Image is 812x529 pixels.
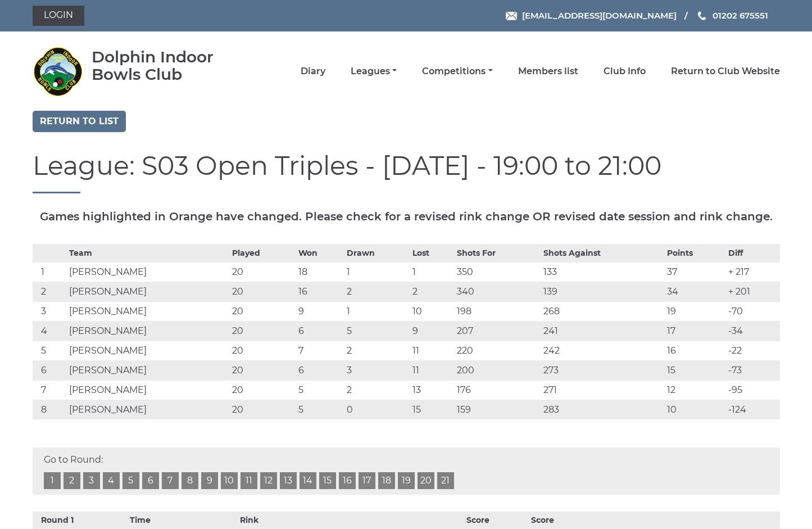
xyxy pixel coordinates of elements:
[201,472,218,489] a: 9
[229,244,296,262] th: Played
[418,472,434,489] a: 20
[33,282,67,301] td: 2
[63,472,80,489] a: 2
[506,12,517,20] img: Email
[33,321,67,341] td: 4
[33,360,67,380] td: 6
[410,360,453,380] td: 11
[454,341,541,360] td: 220
[296,282,344,301] td: 16
[182,472,198,489] a: 8
[229,400,296,419] td: 20
[123,472,139,489] a: 5
[142,472,159,489] a: 6
[296,321,344,341] td: 6
[33,152,780,193] h1: League: S03 Open Triples - [DATE] - 19:00 to 21:00
[541,400,664,419] td: 283
[66,301,229,321] td: [PERSON_NAME]
[66,360,229,380] td: [PERSON_NAME]
[66,321,229,341] td: [PERSON_NAME]
[296,360,344,380] td: 6
[319,472,336,489] a: 15
[280,472,297,489] a: 13
[671,65,780,78] a: Return to Club Website
[410,341,453,360] td: 11
[454,262,541,282] td: 350
[541,341,664,360] td: 242
[33,341,67,360] td: 5
[66,341,229,360] td: [PERSON_NAME]
[725,262,779,282] td: + 217
[241,472,257,489] a: 11
[664,341,726,360] td: 16
[604,65,646,78] a: Club Info
[66,282,229,301] td: [PERSON_NAME]
[92,48,246,83] div: Dolphin Indoor Bowls Club
[541,282,664,301] td: 139
[664,321,726,341] td: 17
[33,6,84,26] a: Login
[344,244,410,262] th: Drawn
[664,244,726,262] th: Points
[541,301,664,321] td: 268
[464,512,528,529] th: Score
[222,512,276,529] th: Rink
[422,65,492,78] a: Competitions
[221,472,238,489] a: 10
[229,341,296,360] td: 20
[66,262,229,282] td: [PERSON_NAME]
[66,380,229,400] td: [PERSON_NAME]
[541,321,664,341] td: 241
[506,9,677,22] a: Email [EMAIL_ADDRESS][DOMAIN_NAME]
[664,380,726,400] td: 12
[522,10,677,21] span: [EMAIL_ADDRESS][DOMAIN_NAME]
[725,282,779,301] td: + 201
[229,380,296,400] td: 20
[528,512,593,529] th: Score
[33,447,780,495] div: Go to Round:
[454,360,541,380] td: 200
[518,65,578,78] a: Members list
[344,360,410,380] td: 3
[410,400,453,419] td: 15
[301,65,325,78] a: Diary
[410,380,453,400] td: 13
[127,512,222,529] th: Time
[437,472,454,489] a: 21
[229,301,296,321] td: 20
[44,472,61,489] a: 1
[454,301,541,321] td: 198
[344,282,410,301] td: 2
[454,321,541,341] td: 207
[296,341,344,360] td: 7
[260,472,277,489] a: 12
[454,400,541,419] td: 159
[351,65,397,78] a: Leagues
[696,9,768,22] a: Phone us 01202 675551
[664,301,726,321] td: 19
[664,282,726,301] td: 34
[698,11,706,20] img: Phone us
[296,400,344,419] td: 5
[410,282,453,301] td: 2
[725,360,779,380] td: -73
[410,262,453,282] td: 1
[66,244,229,262] th: Team
[410,301,453,321] td: 10
[454,282,541,301] td: 340
[296,380,344,400] td: 5
[33,210,780,223] h5: Games highlighted in Orange have changed. Please check for a revised rink change OR revised date ...
[344,400,410,419] td: 0
[33,301,67,321] td: 3
[410,321,453,341] td: 9
[725,341,779,360] td: -22
[454,380,541,400] td: 176
[541,360,664,380] td: 273
[398,472,415,489] a: 19
[541,262,664,282] td: 133
[103,472,120,489] a: 4
[66,400,229,419] td: [PERSON_NAME]
[725,301,779,321] td: -70
[344,262,410,282] td: 1
[162,472,179,489] a: 7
